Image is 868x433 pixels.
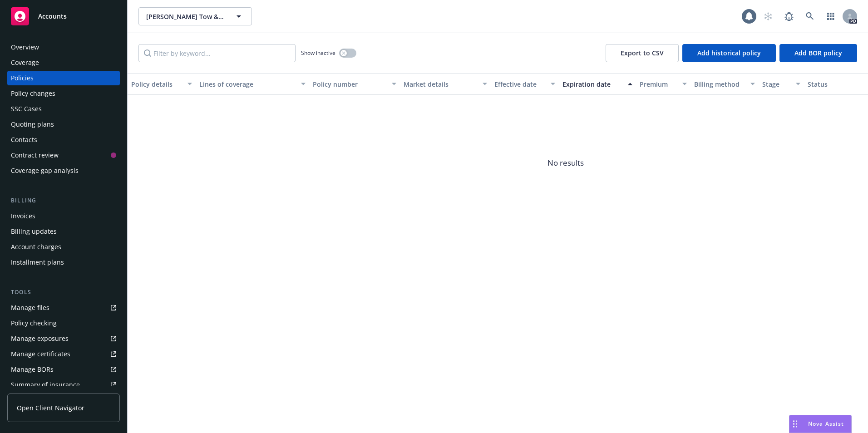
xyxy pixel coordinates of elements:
[789,415,801,433] div: Drag to move
[7,133,120,147] a: Contacts
[7,224,120,239] a: Billing updates
[801,7,819,25] a: Search
[7,4,120,29] a: Accounts
[11,102,42,116] div: SSC Cases
[7,316,120,330] a: Policy checking
[7,102,120,116] a: SSC Cases
[559,73,636,95] button: Expiration date
[822,7,840,25] a: Switch app
[491,73,559,95] button: Effective date
[7,378,120,392] a: Summary of insurance
[38,13,67,20] span: Accounts
[7,86,120,101] a: Policy changes
[11,163,79,178] div: Coverage gap analysis
[779,44,857,62] button: Add BOR policy
[789,415,852,433] button: Nova Assist
[694,79,745,89] div: Billing method
[780,7,798,25] a: Report a Bug
[808,79,863,89] div: Status
[7,71,120,85] a: Policies
[313,79,386,89] div: Policy number
[7,331,120,346] a: Manage exposures
[11,133,37,147] div: Contacts
[404,79,477,89] div: Market details
[131,79,182,89] div: Policy details
[636,73,690,95] button: Premium
[621,49,664,57] span: Export to CSV
[7,117,120,132] a: Quoting plans
[562,79,622,89] div: Expiration date
[7,55,120,70] a: Coverage
[7,40,120,54] a: Overview
[11,55,39,70] div: Coverage
[11,378,80,392] div: Summary of insurance
[7,288,120,297] div: Tools
[11,255,64,270] div: Installment plans
[690,73,759,95] button: Billing method
[199,79,296,89] div: Lines of coverage
[7,163,120,178] a: Coverage gap analysis
[7,362,120,377] a: Manage BORs
[682,44,776,62] button: Add historical policy
[759,73,804,95] button: Stage
[606,44,679,62] button: Export to CSV
[400,73,491,95] button: Market details
[11,240,61,254] div: Account charges
[7,148,120,162] a: Contract review
[11,300,49,315] div: Manage files
[128,73,196,95] button: Policy details
[11,86,55,101] div: Policy changes
[7,347,120,361] a: Manage certificates
[11,347,70,361] div: Manage certificates
[7,300,120,315] a: Manage files
[11,316,57,330] div: Policy checking
[301,49,335,57] span: Show inactive
[17,403,84,413] span: Open Client Navigator
[138,44,296,62] input: Filter by keyword...
[7,196,120,205] div: Billing
[759,7,777,25] a: Start snowing
[640,79,677,89] div: Premium
[11,224,57,239] div: Billing updates
[808,420,844,428] span: Nova Assist
[11,362,54,377] div: Manage BORs
[146,12,225,21] span: [PERSON_NAME] Tow & Service Center Inc.
[196,73,309,95] button: Lines of coverage
[11,148,59,162] div: Contract review
[794,49,842,57] span: Add BOR policy
[11,40,39,54] div: Overview
[309,73,400,95] button: Policy number
[494,79,545,89] div: Effective date
[697,49,761,57] span: Add historical policy
[7,209,120,223] a: Invoices
[7,240,120,254] a: Account charges
[11,209,35,223] div: Invoices
[11,331,69,346] div: Manage exposures
[138,7,252,25] button: [PERSON_NAME] Tow & Service Center Inc.
[762,79,790,89] div: Stage
[11,117,54,132] div: Quoting plans
[11,71,34,85] div: Policies
[7,255,120,270] a: Installment plans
